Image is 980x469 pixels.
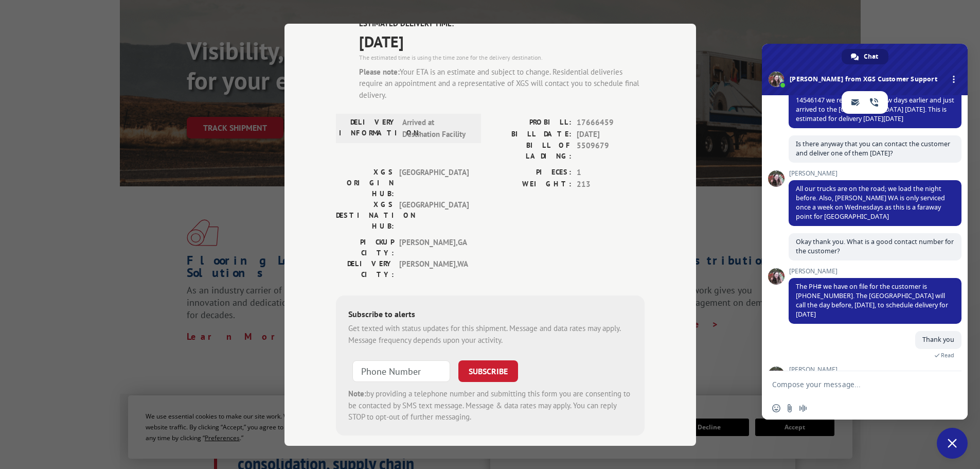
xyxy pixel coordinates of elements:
span: 213 [577,178,645,190]
label: ESTIMATED DELIVERY TIME: [359,18,645,30]
input: Phone Number [352,360,450,382]
span: [GEOGRAPHIC_DATA] [399,167,469,199]
span: [DATE] [359,29,645,53]
div: Subscribe to alerts [348,308,632,323]
label: PIECES: [490,167,572,179]
span: Is there anyway that you can contact the customer and deliver one of them [DATE]? [796,140,950,158]
span: 5509679 [577,140,645,162]
label: XGS ORIGIN HUB: [336,167,394,199]
label: PROBILL: [490,117,572,129]
span: Okay thank you. What is a good contact number for the customer? [796,237,954,255]
label: BILL OF LADING: [490,140,572,162]
div: Chat [842,49,888,64]
span: [PERSON_NAME] [789,170,961,177]
span: [GEOGRAPHIC_DATA] [399,199,469,232]
span: Audio message [799,404,807,412]
span: Read [941,352,954,359]
span: [PERSON_NAME] , GA [399,237,469,258]
span: 17666459 [577,117,645,129]
div: The estimated time is using the time zone for the delivery destination. [359,53,645,62]
span: The PH# we have on file for the customer is [PHONE_NUMBER]. The [GEOGRAPHIC_DATA] will call the d... [796,282,948,319]
span: [DATE] [577,128,645,140]
a: phone [865,93,883,112]
label: DELIVERY INFORMATION: [339,117,397,140]
span: Send a file [786,404,794,412]
strong: Please note: [359,66,400,76]
label: WEIGHT: [490,178,572,190]
button: SUBSCRIBE [458,360,518,382]
label: DELIVERY CITY: [336,258,394,280]
span: [PERSON_NAME] [789,268,961,275]
span: Insert an emoji [772,404,780,412]
span: Arrived at Destination Facility [402,117,472,140]
a: email [846,93,865,112]
span: [PERSON_NAME] , WA [399,258,469,280]
textarea: Compose your message... [772,380,935,389]
div: Close chat [937,428,968,459]
span: PO# 14546148 is still in transit from our GA center to our [GEOGRAPHIC_DATA]. This is estimated t... [796,68,954,123]
label: XGS DESTINATION HUB: [336,199,394,232]
div: by providing a telephone number and submitting this form you are consenting to be contacted by SM... [348,388,632,423]
span: Chat [864,49,878,64]
label: BILL DATE: [490,128,572,140]
span: 1 [577,167,645,179]
span: [PERSON_NAME] [789,366,961,373]
label: PICKUP CITY: [336,237,394,258]
span: All our trucks are on the road; we load the night before. Also, [PERSON_NAME] WA is only serviced... [796,184,945,221]
strong: Note: [348,389,366,398]
div: Get texted with status updates for this shipment. Message and data rates may apply. Message frequ... [348,323,632,346]
span: Thank you [922,335,954,344]
div: More channels [947,73,961,86]
div: Your ETA is an estimate and subject to change. Residential deliveries require an appointment and ... [359,66,645,101]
